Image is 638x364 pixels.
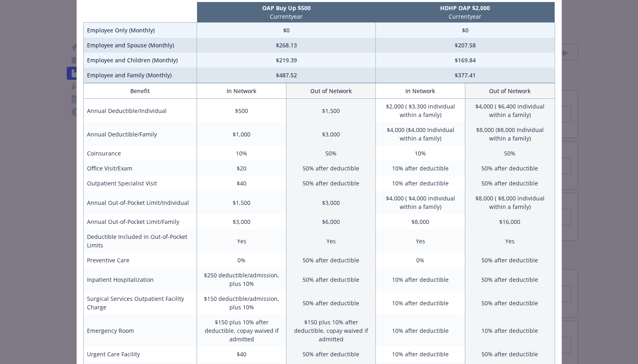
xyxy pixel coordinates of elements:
td: Urgent Care Facility [83,347,197,362]
td: 10% after deductible [376,291,465,315]
td: $4,000 ( $4,000 individual within a family) [376,191,465,214]
td: $8,000 ($8,000 Individual within a family) [465,122,555,146]
td: Coinsurance [83,146,197,161]
td: 50% after deductible [465,268,555,291]
td: $40 [197,347,286,362]
td: 50% [286,146,376,161]
td: $207.58 [376,38,555,53]
p: HDHP OAP $2,000 [377,4,553,12]
td: Inpatient Hospitalization [83,268,197,291]
td: 10% after deductible [465,315,555,347]
td: Employee and Children (Monthly) [83,53,197,68]
td: Yes [197,229,286,253]
td: 10% after deductible [376,268,465,291]
td: 50% after deductible [465,347,555,362]
td: $1,000 [197,122,286,146]
td: $40 [197,176,286,191]
th: intentionally left blank [83,2,197,23]
td: $4,000 ( $6,400 individual within a family) [465,99,555,123]
td: 50% after deductible [286,291,376,315]
td: $1,500 [197,191,286,214]
td: 50% after deductible [286,253,376,268]
td: Employee and Family (Monthly) [83,68,197,83]
td: $2,000 ( $3,300 individual within a family) [376,99,465,123]
p: Current year [199,12,374,21]
th: In Network [197,83,286,99]
td: $16,000 [465,214,555,229]
td: 50% after deductible [465,253,555,268]
td: Employee Only (Monthly) [83,23,197,38]
td: 10% [376,146,465,161]
td: Emergency Room [83,315,197,347]
td: 10% after deductible [376,347,465,362]
td: $169.84 [376,53,555,68]
th: Benefit [83,83,197,99]
td: 50% after deductible [465,291,555,315]
td: Yes [376,229,465,253]
td: $3,000 [286,191,376,214]
td: 0% [376,253,465,268]
p: OAP Buy Up $500 [199,4,374,12]
td: $3,000 [286,122,376,146]
td: $0 [197,23,376,38]
td: $219.39 [197,53,376,68]
td: $6,000 [286,214,376,229]
td: 10% after deductible [376,161,465,176]
td: 10% after deductible [376,315,465,347]
td: $268.13 [197,38,376,53]
td: Annual Out-of-Pocket Limit/Individual [83,191,197,214]
td: Annual Deductible/Family [83,122,197,146]
th: Out of Network [465,83,555,99]
td: $150 plus 10% after deductible, copay waived if admitted [286,315,376,347]
td: $150 plus 10% after deductible, copay waived if admitted [197,315,286,347]
td: 10% [197,146,286,161]
th: In Network [376,83,465,99]
td: Annual Out-of-Pocket Limit/Family [83,214,197,229]
td: $487.52 [197,68,376,83]
td: $250 deductible/admission, plus 10% [197,268,286,291]
td: $3,000 [197,214,286,229]
td: 50% after deductible [465,176,555,191]
td: $8,000 ( $8,000 individual within a family) [465,191,555,214]
td: Annual Deductible/Individual [83,99,197,123]
td: Yes [286,229,376,253]
td: $1,500 [286,99,376,123]
td: $0 [376,23,555,38]
td: 50% after deductible [465,161,555,176]
td: 10% after deductible [376,176,465,191]
td: Preventive Care [83,253,197,268]
td: 50% [465,146,555,161]
td: 50% after deductible [286,347,376,362]
td: Outpatient Specialist Visit [83,176,197,191]
td: Yes [465,229,555,253]
p: Current year [377,12,553,21]
td: $377.41 [376,68,555,83]
td: $8,000 [376,214,465,229]
th: Out of Network [286,83,376,99]
td: 0% [197,253,286,268]
td: $20 [197,161,286,176]
td: Deductible Included in Out-of-Pocket Limits [83,229,197,253]
td: 50% after deductible [286,268,376,291]
td: Employee and Spouse (Monthly) [83,38,197,53]
td: $4,000 ($4,000 Individual within a family) [376,122,465,146]
td: Office Visit/Exam [83,161,197,176]
td: $150 deductible/admission, plus 10% [197,291,286,315]
td: 50% after deductible [286,161,376,176]
td: $500 [197,99,286,123]
td: Surgical Services Outpatient Facility Charge [83,291,197,315]
td: 50% after deductible [286,176,376,191]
